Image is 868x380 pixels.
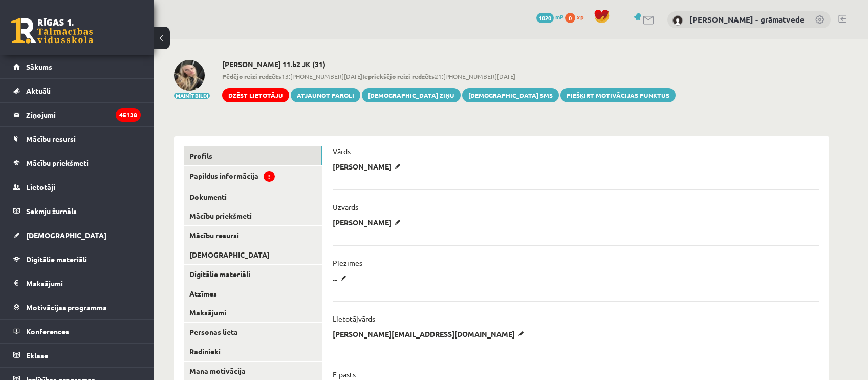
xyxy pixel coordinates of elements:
a: Eklase [13,344,141,367]
a: Papildus informācija! [184,166,322,187]
p: ... [333,273,350,283]
p: [PERSON_NAME][EMAIL_ADDRESS][DOMAIN_NAME] [333,329,528,339]
a: Mācību priekšmeti [184,206,322,225]
h2: [PERSON_NAME] 11.b2 JK (31) [222,60,676,69]
p: [PERSON_NAME] [333,162,404,171]
a: Digitālie materiāli [184,265,322,284]
a: Mācību resursi [184,226,322,245]
span: 1020 [536,13,554,23]
a: [DEMOGRAPHIC_DATA] SMS [462,88,559,102]
a: Maksājumi [13,271,141,295]
a: Maksājumi [184,303,322,322]
span: Eklase [26,351,48,360]
i: 45138 [116,108,141,122]
span: Sekmju žurnāls [26,206,77,216]
a: Konferences [13,320,141,343]
span: [DEMOGRAPHIC_DATA] [26,230,106,240]
a: [PERSON_NAME] - grāmatvede [689,14,805,25]
legend: Maksājumi [26,271,141,295]
span: 0 [565,13,575,23]
span: Sākums [26,62,52,71]
legend: Ziņojumi [26,103,141,126]
span: Digitālie materiāli [26,255,87,264]
span: mP [555,13,563,21]
a: Sekmju žurnāls [13,199,141,223]
span: Motivācijas programma [26,303,107,312]
a: Digitālie materiāli [13,247,141,271]
a: Piešķirt motivācijas punktus [560,88,676,102]
p: Vārds [333,146,351,156]
img: Antra Sondore - grāmatvede [672,15,683,26]
b: Pēdējo reizi redzēts [222,72,281,80]
a: Sākums [13,55,141,78]
p: Piezīmes [333,258,362,267]
a: [DEMOGRAPHIC_DATA] [184,245,322,264]
a: [DEMOGRAPHIC_DATA] [13,223,141,247]
a: 0 xp [565,13,589,21]
span: Lietotāji [26,182,55,192]
a: Profils [184,146,322,165]
span: xp [577,13,583,21]
span: Konferences [26,327,69,336]
b: Iepriekšējo reizi redzēts [362,72,435,80]
span: Mācību priekšmeti [26,158,89,167]
a: Aktuāli [13,79,141,102]
a: Dzēst lietotāju [222,88,289,102]
a: Mācību resursi [13,127,141,151]
a: Radinieki [184,342,322,361]
a: Dokumenti [184,187,322,206]
a: Lietotāji [13,175,141,199]
a: Personas lieta [184,323,322,342]
a: Motivācijas programma [13,295,141,319]
span: 13:[PHONE_NUMBER][DATE] 21:[PHONE_NUMBER][DATE] [222,72,676,81]
a: Mācību priekšmeti [13,151,141,175]
p: [PERSON_NAME] [333,218,404,227]
a: [DEMOGRAPHIC_DATA] ziņu [362,88,461,102]
span: Aktuāli [26,86,51,95]
span: Mācību resursi [26,134,76,143]
a: Atjaunot paroli [291,88,360,102]
a: Ziņojumi45138 [13,103,141,126]
p: Lietotājvārds [333,314,375,323]
img: Krista Dalita Marka [174,60,205,91]
p: Uzvārds [333,202,358,212]
a: Atzīmes [184,284,322,303]
span: ! [264,171,275,182]
button: Mainīt bildi [174,93,210,99]
a: Rīgas 1. Tālmācības vidusskola [11,18,93,44]
p: E-pasts [333,370,356,379]
a: 1020 mP [536,13,563,21]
